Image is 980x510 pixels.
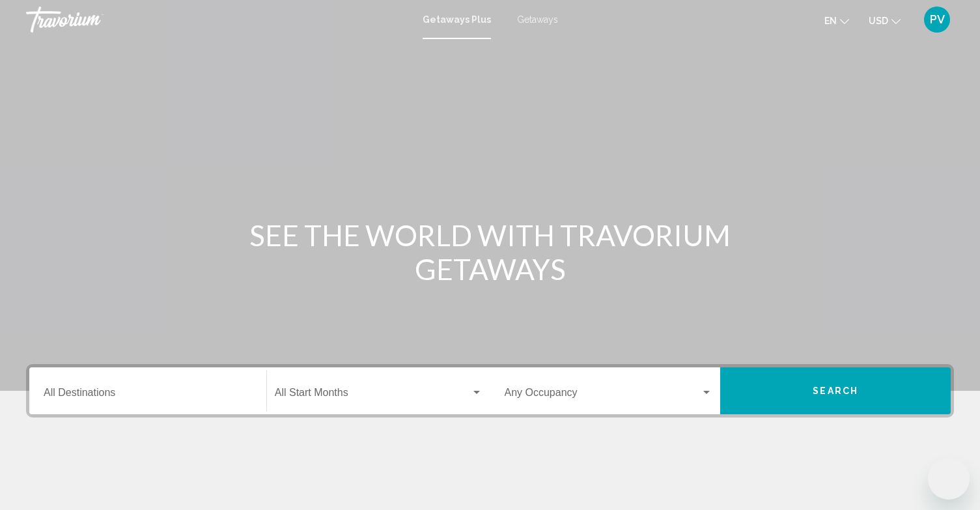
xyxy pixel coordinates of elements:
span: Search [813,386,858,397]
a: Getaways Plus [423,14,491,25]
button: Change currency [869,11,901,30]
a: Travorium [26,7,410,33]
a: Getaways [517,14,558,25]
button: Search [720,367,951,414]
iframe: Button to launch messaging window [928,458,970,500]
span: USD [869,16,888,26]
span: PV [930,13,945,26]
span: en [824,16,837,26]
button: Change language [824,11,849,30]
button: User Menu [920,6,954,33]
div: Search widget [29,367,951,414]
h1: SEE THE WORLD WITH TRAVORIUM GETAWAYS [246,218,735,286]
